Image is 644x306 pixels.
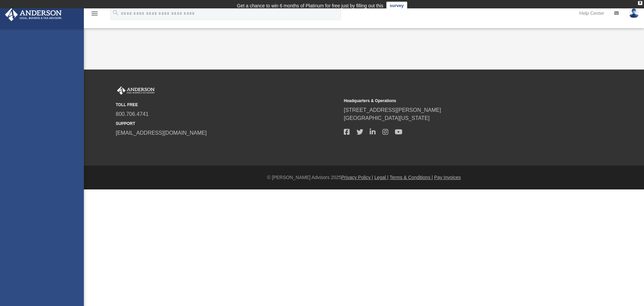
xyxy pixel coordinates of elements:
[344,98,567,104] small: Headquarters & Operations
[116,86,156,95] img: Anderson Advisors Platinum Portal
[434,175,461,180] a: Pay Invoices
[91,13,99,17] a: menu
[3,8,64,21] img: Anderson Advisors Platinum Portal
[344,115,430,121] a: [GEOGRAPHIC_DATA][US_STATE]
[237,2,383,10] div: Get a chance to win 6 months of Platinum for free just by filling out this
[91,9,99,17] i: menu
[638,1,642,5] div: close
[84,174,644,181] div: © [PERSON_NAME] Advisors 2025
[374,175,388,180] a: Legal |
[386,2,407,10] a: survey
[116,102,339,108] small: TOLL FREE
[116,121,339,127] small: SUPPORT
[344,107,441,113] a: [STREET_ADDRESS][PERSON_NAME]
[629,8,639,18] img: User Pic
[341,175,373,180] a: Privacy Policy |
[116,111,149,117] a: 800.706.4741
[116,130,207,136] a: [EMAIL_ADDRESS][DOMAIN_NAME]
[390,175,433,180] a: Terms & Conditions |
[112,9,119,16] i: search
